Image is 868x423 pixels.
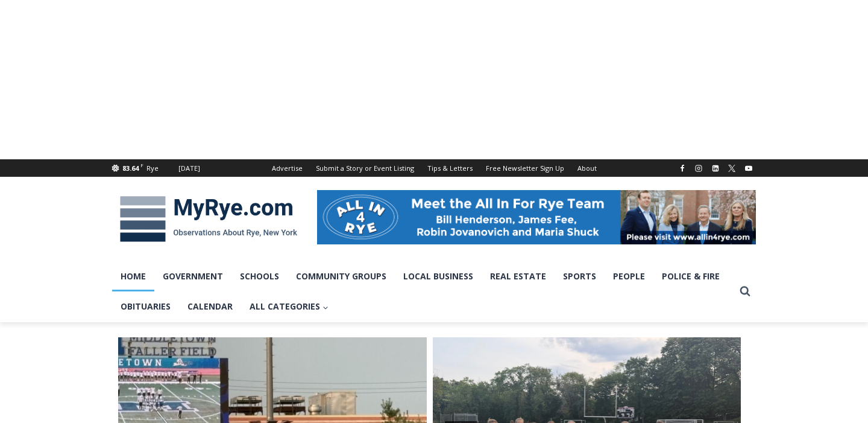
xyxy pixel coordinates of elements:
a: Calendar [179,291,241,322]
div: Rye [146,163,159,174]
a: Home [112,261,154,291]
span: 83.64 [122,164,139,173]
a: Local Business [395,261,482,291]
a: Tips & Letters [421,159,479,177]
button: View Search Form [734,281,756,302]
a: Obituaries [112,291,179,322]
a: X [725,161,739,176]
a: Linkedin [708,161,723,176]
a: Police & Fire [653,261,728,291]
a: All Categories [241,291,337,322]
a: About [571,159,603,177]
span: All Categories [250,300,329,313]
a: People [605,261,653,291]
div: [DATE] [178,163,200,174]
a: Instagram [691,161,706,176]
a: YouTube [741,161,756,176]
nav: Secondary Navigation [265,159,603,177]
img: MyRye.com [112,188,305,250]
nav: Primary Navigation [112,261,734,322]
span: F [140,162,143,168]
a: Community Groups [288,261,395,291]
a: Submit a Story or Event Listing [309,159,421,177]
img: All in for Rye [317,190,756,244]
a: Advertise [265,159,309,177]
a: Government [154,261,231,291]
a: Schools [231,261,288,291]
a: Facebook [675,161,690,176]
a: Sports [555,261,605,291]
a: Free Newsletter Sign Up [479,159,571,177]
a: Real Estate [482,261,555,291]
